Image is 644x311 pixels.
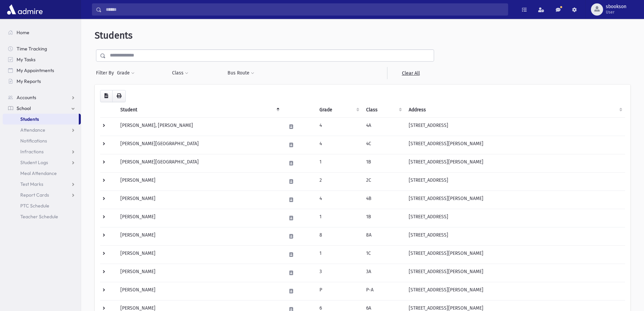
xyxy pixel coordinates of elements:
[362,227,405,245] td: 8A
[116,191,282,209] td: [PERSON_NAME]
[116,209,282,227] td: [PERSON_NAME]
[362,264,405,282] td: 3A
[3,54,81,65] a: My Tasks
[405,154,625,172] td: [STREET_ADDRESS][PERSON_NAME]
[3,168,81,179] a: Meal Attendance
[17,57,35,63] span: My Tasks
[172,67,189,79] button: Class
[3,146,81,157] a: Infractions
[3,103,81,114] a: School
[17,29,29,36] span: Home
[3,65,81,76] a: My Appointments
[116,264,282,282] td: [PERSON_NAME]
[227,67,255,79] button: Bus Route
[405,209,625,227] td: [STREET_ADDRESS]
[362,172,405,191] td: 2C
[100,90,113,102] button: CSV
[116,172,282,191] td: [PERSON_NAME]
[3,211,81,222] a: Teacher Schedule
[117,67,135,79] button: Grade
[3,27,81,38] a: Home
[3,179,81,190] a: Test Marks
[315,264,362,282] td: 3
[20,170,57,176] span: Meal Attendance
[405,172,625,191] td: [STREET_ADDRESS]
[405,282,625,300] td: [STREET_ADDRESS][PERSON_NAME]
[20,116,39,122] span: Students
[362,245,405,264] td: 1C
[116,245,282,264] td: [PERSON_NAME]
[3,43,81,54] a: Time Tracking
[362,117,405,136] td: 4A
[362,154,405,172] td: 1B
[3,135,81,146] a: Notifications
[315,117,362,136] td: 4
[315,191,362,209] td: 4
[20,138,47,144] span: Notifications
[405,227,625,245] td: [STREET_ADDRESS]
[20,192,49,198] span: Report Cards
[20,203,49,209] span: PTC Schedule
[387,67,434,79] a: Clear All
[3,76,81,87] a: My Reports
[405,245,625,264] td: [STREET_ADDRESS][PERSON_NAME]
[5,3,44,16] img: AdmirePro
[17,94,36,101] span: Accounts
[606,4,626,9] span: sbookson
[112,90,126,102] button: Print
[3,114,79,125] a: Students
[20,181,43,187] span: Test Marks
[20,159,48,165] span: Student Logs
[3,200,81,211] a: PTC Schedule
[17,78,41,84] span: My Reports
[17,46,47,52] span: Time Tracking
[405,136,625,154] td: [STREET_ADDRESS][PERSON_NAME]
[315,282,362,300] td: P
[116,136,282,154] td: [PERSON_NAME][GEOGRAPHIC_DATA]
[102,3,508,16] input: Search
[116,102,282,118] th: Student: activate to sort column descending
[315,136,362,154] td: 4
[20,149,44,155] span: Infractions
[315,209,362,227] td: 1
[362,102,405,118] th: Class: activate to sort column ascending
[405,191,625,209] td: [STREET_ADDRESS][PERSON_NAME]
[362,282,405,300] td: P-A
[3,190,81,200] a: Report Cards
[116,227,282,245] td: [PERSON_NAME]
[362,209,405,227] td: 1B
[17,67,54,73] span: My Appointments
[362,136,405,154] td: 4C
[315,154,362,172] td: 1
[96,69,117,76] span: Filter By
[3,157,81,168] a: Student Logs
[17,105,31,111] span: School
[95,30,133,41] span: Students
[315,227,362,245] td: 8
[405,102,625,118] th: Address: activate to sort column ascending
[116,154,282,172] td: [PERSON_NAME][GEOGRAPHIC_DATA]
[315,245,362,264] td: 1
[362,191,405,209] td: 4B
[315,172,362,191] td: 2
[3,92,81,103] a: Accounts
[405,117,625,136] td: [STREET_ADDRESS]
[405,264,625,282] td: [STREET_ADDRESS][PERSON_NAME]
[20,127,45,133] span: Attendance
[315,102,362,118] th: Grade: activate to sort column ascending
[606,9,626,15] span: User
[3,125,81,135] a: Attendance
[116,282,282,300] td: [PERSON_NAME]
[116,117,282,136] td: [PERSON_NAME], [PERSON_NAME]
[20,214,58,220] span: Teacher Schedule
